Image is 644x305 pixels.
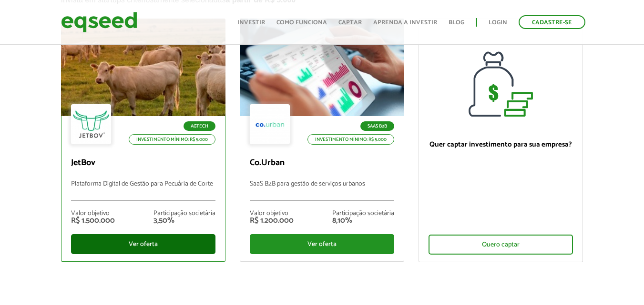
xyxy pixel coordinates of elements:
[429,235,573,255] div: Quero captar
[61,10,137,35] img: EqSeed
[250,217,294,225] div: R$ 1.200.000
[449,20,464,26] a: Blog
[373,20,437,26] a: Aprenda a investir
[129,134,215,145] p: Investimento mínimo: R$ 5.000
[153,210,215,217] div: Participação societária
[519,15,585,29] a: Cadastre-se
[237,20,265,26] a: Investir
[71,217,115,225] div: R$ 1.500.000
[250,234,394,254] div: Ver oferta
[307,134,394,145] p: Investimento mínimo: R$ 5.000
[429,140,573,149] p: Quer captar investimento para sua empresa?
[250,180,394,201] p: SaaS B2B para gestão de serviços urbanos
[153,217,215,225] div: 3,50%
[71,210,115,217] div: Valor objetivo
[276,20,327,26] a: Como funciona
[489,20,507,26] a: Login
[419,19,583,262] a: Quer captar investimento para sua empresa? Quero captar
[71,158,215,168] p: JetBov
[332,217,394,225] div: 8,10%
[250,210,294,217] div: Valor objetivo
[332,210,394,217] div: Participação societária
[184,121,215,131] p: Agtech
[338,20,362,26] a: Captar
[71,234,215,254] div: Ver oferta
[360,121,394,131] p: SaaS B2B
[240,19,404,262] a: SaaS B2B Investimento mínimo: R$ 5.000 Co.Urban SaaS B2B para gestão de serviços urbanos Valor ob...
[71,180,215,201] p: Plataforma Digital de Gestão para Pecuária de Corte
[61,19,225,262] a: Agtech Investimento mínimo: R$ 5.000 JetBov Plataforma Digital de Gestão para Pecuária de Corte V...
[250,158,394,168] p: Co.Urban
